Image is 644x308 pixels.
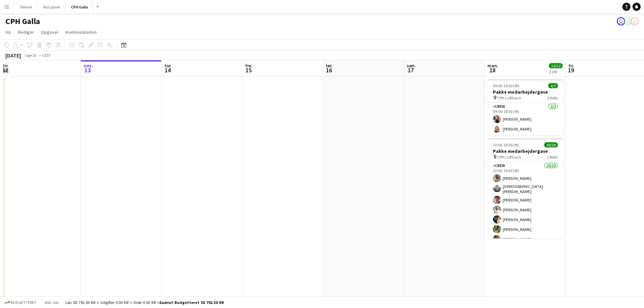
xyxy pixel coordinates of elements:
[487,79,563,136] app-job-card: 09:00-18:00 (9t)2/2Pakke medarbejdergave CPH Lufthavn1 RolleCrew2/209:00-18:00 (9t)[PERSON_NAME][...
[630,17,639,25] app-user-avatar: Luna Amalie Sander
[497,155,521,160] span: CPH Lufthavn
[164,63,172,69] span: tor.
[487,63,498,69] span: man.
[3,63,9,69] span: tir.
[493,142,519,147] span: 10:00-18:00 (8t)
[18,29,34,35] span: Rediger
[11,300,37,305] span: Budgetteret
[22,53,39,58] span: Uge 33
[568,63,574,69] span: tir.
[38,0,66,14] button: Nyt panel
[38,28,62,37] a: Opgaver
[547,95,558,100] span: 1 Rolle
[548,83,558,88] span: 2/2
[5,29,11,35] span: Vis
[163,66,172,74] span: 14
[244,66,253,74] span: 15
[325,66,333,74] span: 16
[544,142,558,147] span: 10/10
[66,0,94,14] button: CPH Galla
[5,52,21,59] div: [DATE]
[486,66,498,74] span: 18
[326,63,333,69] span: lør.
[245,63,253,69] span: fre.
[624,17,632,25] app-user-avatar: Carla Sørensen
[3,299,38,306] button: Budgetteret
[5,16,40,26] h1: CPH Galla
[547,155,558,160] span: 1 Rolle
[84,63,93,69] span: ons.
[2,66,9,74] span: 12
[14,0,38,14] button: Telenor
[549,69,562,74] div: 2 job
[567,66,574,74] span: 19
[42,53,51,58] div: CEST
[493,83,519,88] span: 09:00-18:00 (9t)
[41,29,59,35] span: Opgaver
[159,300,224,305] span: Samlet budgetteret 58 792.50 KR
[63,28,99,37] a: Kommunikation
[487,138,563,238] app-job-card: 10:00-18:00 (8t)10/10Pakke medarbejdergave CPH Lufthavn1 RolleCrew10/1010:00-18:00 (8t)[PERSON_NA...
[487,162,563,275] app-card-role: Crew10/1010:00-18:00 (8t)[PERSON_NAME][DEMOGRAPHIC_DATA][PERSON_NAME][PERSON_NAME][PERSON_NAME][P...
[406,66,416,74] span: 17
[43,300,59,305] span: Alle job
[487,148,563,154] h3: Pakke medarbejdergave
[487,103,563,136] app-card-role: Crew2/209:00-18:00 (9t)[PERSON_NAME][PERSON_NAME]
[65,300,224,305] div: Løn 58 792.50 KR + Udgifter 0.00 KR + Diæt 0.00 KR =
[487,89,563,95] h3: Pakke medarbejdergave
[3,28,14,37] a: Vis
[617,17,625,25] app-user-avatar: Katrine Othendal Nielsen
[82,66,93,74] span: 13
[549,63,563,68] span: 12/12
[497,95,521,100] span: CPH Lufthavn
[407,63,416,69] span: søn.
[66,29,97,35] span: Kommunikation
[15,28,37,37] a: Rediger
